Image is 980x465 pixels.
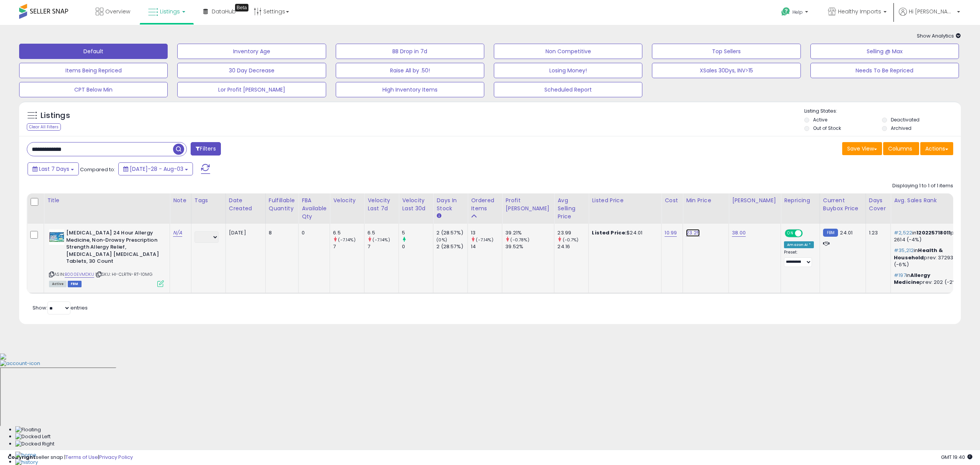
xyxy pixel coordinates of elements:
button: Needs To Be Repriced [810,63,959,78]
div: 13 [471,229,502,236]
div: Velocity Last 7d [367,196,395,213]
p: in prev: 2614 (-4%) [894,229,969,243]
div: Title [47,196,167,205]
button: Save View [842,142,882,155]
button: Columns [883,142,919,155]
div: 24.16 [557,243,588,250]
div: Repricing [784,196,817,205]
button: Non Competitive [494,44,642,59]
div: 1.23 [869,229,885,236]
div: Preset: [784,250,814,267]
button: Actions [920,142,953,155]
button: Scheduled Report [494,82,642,97]
label: Archived [891,125,911,131]
div: Days Cover [869,196,887,213]
div: 8 [269,229,292,236]
button: High Inventory Items [336,82,484,97]
img: 51Bs4Nb-QNL._SL40_.jpg [49,229,64,245]
label: Active [813,116,827,123]
span: #35,212 [894,247,914,254]
small: FBM [823,229,838,237]
div: 2 (28.57%) [436,229,467,236]
button: Losing Money! [494,63,642,78]
div: Fulfillable Quantity [269,196,295,213]
div: Amazon AI * [784,241,814,248]
a: Hi [PERSON_NAME] [899,8,960,25]
label: Out of Stock [813,125,841,131]
small: (0%) [436,237,447,243]
b: [MEDICAL_DATA] 24 Hour Allergy Medicine, Non-Drowsy Prescription Strength Allergy Relief, [MEDICA... [66,229,159,267]
small: (-7.14%) [372,237,390,243]
h5: Listings [41,110,70,121]
i: Get Help [781,7,791,16]
span: ON [786,230,795,237]
img: Docked Left [15,433,51,440]
span: [DATE]-28 - Aug-03 [130,165,183,173]
button: Items Being Repriced [19,63,168,78]
img: Docked Right [15,440,54,448]
span: Show Analytics [917,32,961,39]
span: Healthy Imports [838,8,881,15]
div: Velocity [333,196,361,205]
div: Avg Selling Price [557,196,585,221]
div: 39.52% [505,243,554,250]
span: DataHub [212,8,236,15]
small: (-7.14%) [338,237,355,243]
div: 14 [471,243,502,250]
span: Last 7 Days [39,165,69,173]
button: Last 7 Days [28,162,79,175]
button: BB Drop in 7d [336,44,484,59]
div: 6.5 [367,229,399,236]
img: Floating [15,426,41,434]
div: 6.5 [333,229,364,236]
span: Show: entries [33,304,88,311]
div: 7 [367,243,399,250]
button: Default [19,44,168,59]
button: Filters [191,142,220,156]
a: B000EVMDKU [65,271,94,278]
button: Selling @ Max [810,44,959,59]
a: Help [775,1,816,25]
div: Date Created [229,196,262,213]
button: XSales 30Dys, INV>15 [652,63,800,78]
div: 5 [402,229,433,236]
div: Tooltip anchor [235,4,248,11]
div: FBA Available Qty [302,196,327,221]
div: Note [173,196,188,205]
small: (-0.78%) [510,237,529,243]
div: Displaying 1 to 1 of 1 items [892,182,953,190]
a: 10.99 [665,229,677,237]
div: Tags [194,196,222,205]
div: 0 [302,229,324,236]
p: in prev: 37293 (-6%) [894,247,969,268]
div: 0 [402,243,433,250]
div: 2 (28.57%) [436,243,467,250]
span: OFF [802,230,814,237]
div: Cost [665,196,679,205]
span: Help [792,9,803,15]
span: #197 [894,272,906,279]
button: 30 Day Decrease [177,63,326,78]
span: Hi [PERSON_NAME] [909,8,955,15]
button: CPT Below Min [19,82,168,97]
div: [DATE] [229,229,260,236]
p: Listing States: [804,108,961,115]
span: Health & Household [894,247,943,261]
div: Profit [PERSON_NAME] [505,196,551,213]
div: 39.21% [505,229,554,236]
a: 38.00 [732,229,746,237]
div: Min Price [686,196,725,205]
button: Top Sellers [652,44,800,59]
div: Ordered Items [471,196,499,213]
span: Columns [888,145,912,152]
small: (-0.7%) [563,237,579,243]
div: 7 [333,243,364,250]
div: Current Buybox Price [823,196,862,213]
span: FBM [68,281,82,287]
button: Lor Profit [PERSON_NAME] [177,82,326,97]
div: [PERSON_NAME] [732,196,777,205]
small: Days In Stock. [436,213,441,219]
span: Listings [160,8,180,15]
button: Raise All by .50! [336,63,484,78]
div: Avg. Sales Rank [894,196,972,205]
